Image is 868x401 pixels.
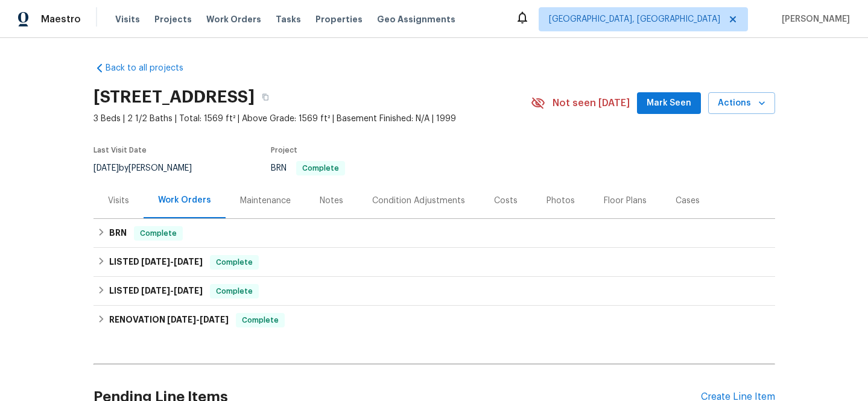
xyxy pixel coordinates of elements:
span: Last Visit Date [93,147,147,154]
span: BRN [271,164,345,172]
div: Condition Adjustments [372,195,465,207]
div: Floor Plans [604,195,647,207]
button: Copy Address [255,86,276,108]
span: Mark Seen [647,96,691,111]
div: RENOVATION [DATE]-[DATE]Complete [93,306,775,335]
div: LISTED [DATE]-[DATE]Complete [93,277,775,306]
div: Work Orders [158,194,211,206]
span: Complete [211,285,258,297]
span: Maestro [41,13,81,25]
span: Not seen [DATE] [553,97,630,109]
span: - [141,286,203,295]
span: Complete [297,165,344,172]
h2: [STREET_ADDRESS] [93,91,255,103]
span: Project [271,147,297,154]
span: Tasks [276,15,301,24]
span: Visits [115,13,140,25]
div: Visits [108,195,129,207]
span: [DATE] [174,257,203,266]
a: Back to all projects [93,62,209,74]
div: Photos [546,195,575,207]
span: Geo Assignments [377,13,455,25]
span: - [167,315,229,324]
div: BRN Complete [93,219,775,248]
span: - [141,257,203,266]
h6: LISTED [109,284,203,298]
div: LISTED [DATE]-[DATE]Complete [93,248,775,277]
span: [DATE] [141,286,170,295]
button: Actions [708,92,775,115]
h6: LISTED [109,255,203,270]
span: [PERSON_NAME] [777,13,850,25]
button: Mark Seen [637,92,701,115]
span: Complete [135,227,182,239]
span: [DATE] [174,286,203,295]
span: [GEOGRAPHIC_DATA], [GEOGRAPHIC_DATA] [549,13,720,25]
div: Maintenance [240,195,291,207]
div: Costs [494,195,518,207]
span: Projects [154,13,192,25]
h6: RENOVATION [109,313,229,327]
span: Actions [718,96,765,111]
span: Complete [211,256,258,268]
span: [DATE] [141,257,170,266]
div: by [PERSON_NAME] [93,161,206,175]
span: Properties [315,13,363,25]
span: Work Orders [206,13,261,25]
span: Complete [237,314,284,326]
div: Notes [320,195,343,207]
span: [DATE] [93,164,119,172]
span: [DATE] [200,315,229,324]
span: [DATE] [167,315,196,324]
span: 3 Beds | 2 1/2 Baths | Total: 1569 ft² | Above Grade: 1569 ft² | Basement Finished: N/A | 1999 [93,113,531,125]
div: Cases [676,195,700,207]
h6: BRN [109,226,127,241]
